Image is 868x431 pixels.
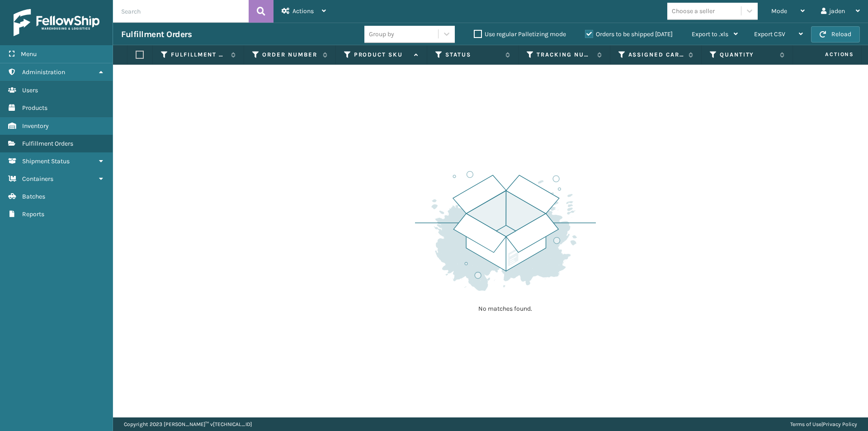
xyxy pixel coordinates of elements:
[262,51,318,59] label: Order Number
[585,30,673,38] label: Orders to be shipped [DATE]
[790,417,857,431] div: |
[22,193,45,200] span: Batches
[720,51,775,59] label: Quantity
[445,51,501,59] label: Status
[121,29,192,40] h3: Fulfillment Orders
[22,68,65,76] span: Administration
[754,30,785,38] span: Export CSV
[292,7,314,15] span: Actions
[22,140,73,147] span: Fulfillment Orders
[22,86,38,94] span: Users
[124,417,252,431] p: Copyright 2023 [PERSON_NAME]™ v [TECHNICAL_ID]
[22,210,44,218] span: Reports
[171,51,226,59] label: Fulfillment Order Id
[811,26,860,43] button: Reload
[21,50,37,58] span: Menu
[22,122,49,130] span: Inventory
[369,29,394,39] div: Group by
[796,47,859,62] span: Actions
[474,30,566,38] label: Use regular Palletizing mode
[22,104,47,112] span: Products
[672,6,715,16] div: Choose a seller
[537,51,592,59] label: Tracking Number
[22,157,70,165] span: Shipment Status
[628,51,684,59] label: Assigned Carrier Service
[790,421,821,427] a: Terms of Use
[692,30,728,38] span: Export to .xls
[14,9,99,36] img: logo
[354,51,410,59] label: Product SKU
[823,421,857,427] a: Privacy Policy
[22,175,53,183] span: Containers
[771,7,787,15] span: Mode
